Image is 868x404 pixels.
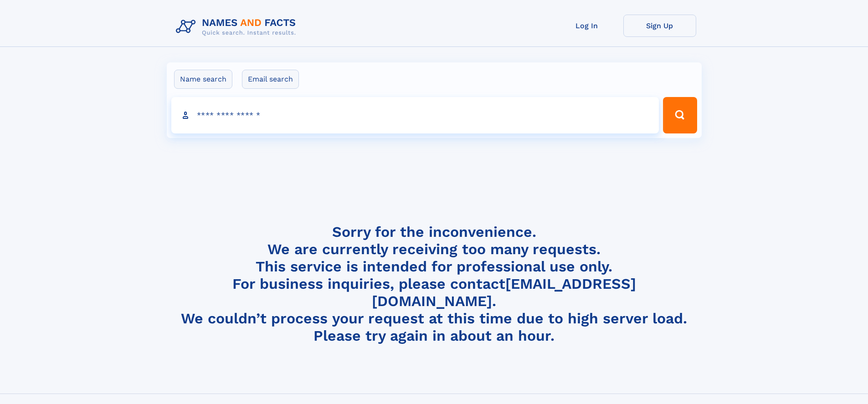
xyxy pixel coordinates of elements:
[172,15,303,39] img: Logo Names and Facts
[623,15,696,37] a: Sign Up
[174,70,232,89] label: Name search
[550,15,623,37] a: Log In
[172,223,696,345] h4: Sorry for the inconvenience. We are currently receiving too many requests. This service is intend...
[663,97,697,133] button: Search Button
[171,97,659,133] input: search input
[372,275,636,310] a: [EMAIL_ADDRESS][DOMAIN_NAME]
[242,70,299,89] label: Email search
